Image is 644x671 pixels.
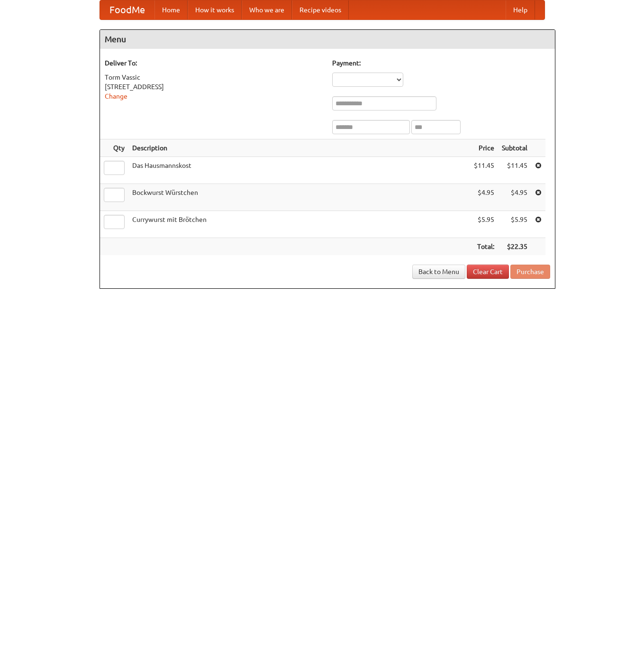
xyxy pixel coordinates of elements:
[105,58,323,68] h5: Deliver To:
[100,30,555,49] h4: Menu
[470,211,498,238] td: $5.95
[498,211,531,238] td: $5.95
[498,184,531,211] td: $4.95
[470,238,498,256] th: Total:
[128,211,470,238] td: Currywurst mit Brötchen
[510,265,550,279] button: Purchase
[470,157,498,184] td: $11.45
[506,0,535,19] a: Help
[242,0,292,19] a: Who we are
[128,184,470,211] td: Bockwurst Würstchen
[332,58,550,68] h5: Payment:
[105,92,127,100] a: Change
[128,139,470,157] th: Description
[292,0,349,19] a: Recipe videos
[412,265,465,279] a: Back to Menu
[498,139,531,157] th: Subtotal
[128,157,470,184] td: Das Hausmannskost
[470,184,498,211] td: $4.95
[100,139,128,157] th: Qty
[498,238,531,256] th: $22.35
[105,82,323,92] div: [STREET_ADDRESS]
[154,0,188,19] a: Home
[498,157,531,184] td: $11.45
[100,0,154,19] a: FoodMe
[467,265,509,279] a: Clear Cart
[188,0,242,19] a: How it works
[470,139,498,157] th: Price
[105,73,323,82] div: Torm Vassic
